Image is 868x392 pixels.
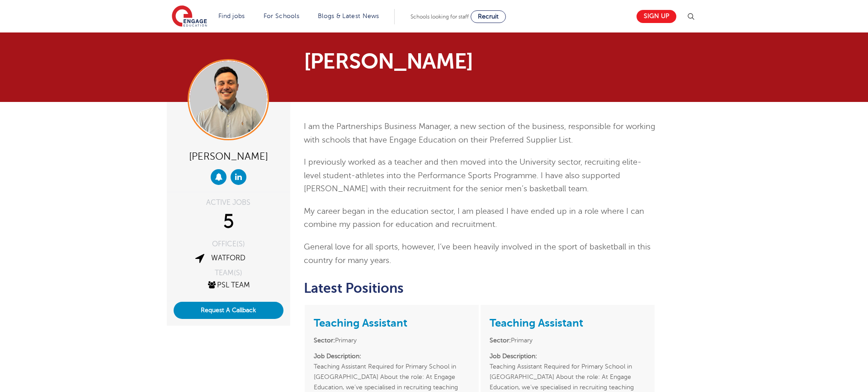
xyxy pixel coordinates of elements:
[490,337,511,344] strong: Sector:
[211,254,245,262] a: Watford
[174,147,283,165] div: [PERSON_NAME]
[314,353,361,360] strong: Job Description:
[174,240,283,248] div: OFFICE(S)
[410,14,469,20] span: Schools looking for staff
[490,317,583,329] a: Teaching Assistant
[207,281,250,289] a: PSL Team
[314,317,407,329] a: Teaching Assistant
[304,240,656,267] p: General love for all sports, however, I’ve been heavily involved in the sport of basketball in th...
[172,5,207,28] img: Engage Education
[174,269,283,277] div: TEAM(S)
[490,335,646,346] li: Primary
[304,51,519,72] h1: [PERSON_NAME]
[174,211,283,233] div: 5
[490,353,537,360] strong: Job Description:
[637,10,676,23] a: Sign up
[218,13,245,19] a: Find jobs
[318,13,379,19] a: Blogs & Latest News
[304,205,656,231] p: My career began in the education sector, I am pleased I have ended up in a role where I can combi...
[304,120,656,147] p: I am the Partnerships Business Manager, a new section of the business, responsible for working wi...
[478,13,499,20] span: Recruit
[471,10,506,23] a: Recruit
[314,337,335,344] strong: Sector:
[174,199,283,206] div: ACTIVE JOBS
[304,156,656,196] p: I previously worked as a teacher and then moved into the University sector, recruiting elite-leve...
[314,335,470,346] li: Primary
[264,13,299,19] a: For Schools
[304,281,656,296] h2: Latest Positions
[174,302,283,319] button: Request A Callback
